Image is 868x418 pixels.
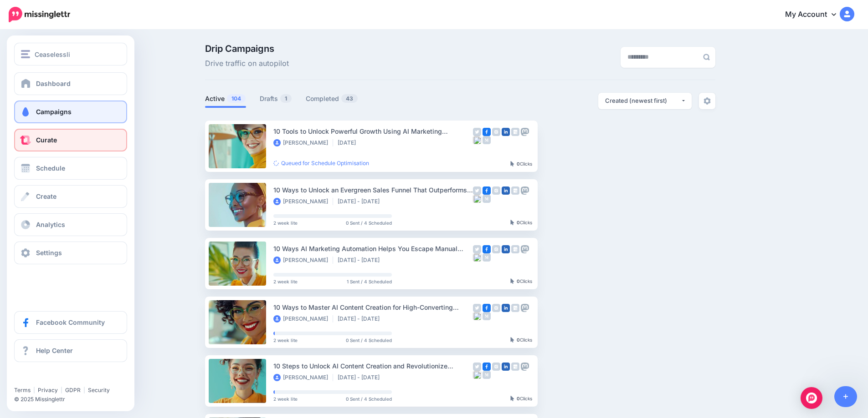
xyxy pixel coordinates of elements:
span: 0 Sent / 4 Scheduled [346,397,392,401]
li: © 2025 Missinglettr [14,395,133,404]
img: twitter-grey-square.png [473,304,481,312]
a: Queued for Schedule Optimisation [273,160,369,166]
div: Created (newest first) [605,96,681,105]
a: Terms [14,387,31,393]
img: pointer-grey-darker.png [510,220,514,225]
div: 10 Ways to Unlock an Evergreen Sales Funnel That Outperforms the Old Way [273,185,473,195]
img: google_business-grey-square.png [511,363,519,371]
span: Analytics [36,221,65,228]
img: bluesky-grey-square.png [473,371,481,379]
img: medium-grey-square.png [483,253,491,262]
span: Settings [36,249,62,257]
b: 0 [517,337,520,342]
img: linkedin-square.png [502,245,510,253]
img: mastodon-grey-square.png [521,128,529,136]
img: instagram-grey-square.png [492,186,500,195]
button: Ceaselessli [14,43,127,65]
img: bluesky-grey-square.png [473,136,481,144]
b: 0 [517,278,520,284]
img: twitter-grey-square.png [473,363,481,371]
a: Analytics [14,213,127,236]
div: 10 Tools to Unlock Powerful Growth Using AI Marketing Automation [273,126,473,136]
span: Facebook Community [36,318,105,326]
div: 10 Steps to Unlock AI Content Creation and Revolutionize Engagement [273,361,473,371]
a: Drafts1 [260,93,292,104]
span: Schedule [36,164,65,172]
img: facebook-square.png [483,186,491,195]
a: Facebook Community [14,311,127,334]
img: linkedin-square.png [502,363,510,371]
img: menu.png [21,50,30,58]
img: pointer-grey-darker.png [510,161,514,166]
div: Clicks [510,337,532,343]
b: 0 [517,396,520,401]
img: facebook-square.png [483,363,491,371]
div: Clicks [510,161,532,167]
span: Ceaselessli [35,49,70,60]
img: medium-grey-square.png [483,371,491,379]
a: Active104 [205,93,246,104]
a: Dashboard [14,72,127,95]
img: pointer-grey-darker.png [510,337,514,342]
span: 2 week lite [273,338,298,342]
b: 0 [517,220,520,225]
li: [PERSON_NAME] [273,139,333,146]
span: 1 [280,94,292,103]
img: facebook-square.png [483,128,491,136]
img: bluesky-grey-square.png [473,312,481,320]
img: linkedin-square.png [502,304,510,312]
img: Missinglettr [9,7,70,22]
img: instagram-grey-square.png [492,304,500,312]
img: linkedin-square.png [502,186,510,195]
span: 2 week lite [273,397,298,401]
a: Schedule [14,157,127,180]
a: Campaigns [14,101,127,123]
span: 0 Sent / 4 Scheduled [346,338,392,342]
a: Create [14,185,127,208]
img: mastodon-grey-square.png [521,363,529,371]
span: | [33,387,35,393]
img: mastodon-grey-square.png [521,186,529,195]
span: Help Center [36,347,73,354]
img: google_business-grey-square.png [511,304,519,312]
img: instagram-grey-square.png [492,128,500,136]
span: 0 Sent / 4 Scheduled [346,221,392,225]
span: Create [36,192,56,200]
li: [PERSON_NAME] [273,198,333,205]
div: 10 Ways to Master AI Content Creation for High-Converting Social Media Ads [273,302,473,312]
span: 43 [341,94,358,103]
div: Open Intercom Messenger [801,387,822,409]
img: bluesky-grey-square.png [473,253,481,262]
span: 2 week lite [273,221,298,225]
img: bluesky-grey-square.png [473,195,481,203]
span: | [61,387,62,393]
img: facebook-square.png [483,245,491,253]
li: [DATE] - [DATE] [338,198,384,205]
img: google_business-grey-square.png [511,245,519,253]
div: Clicks [510,396,532,402]
span: 104 [227,94,246,103]
img: facebook-square.png [483,304,491,312]
img: google_business-grey-square.png [511,128,519,136]
li: [DATE] - [DATE] [338,315,384,322]
img: search-grey-6.png [703,54,710,60]
a: Privacy [38,387,58,393]
a: Completed43 [306,93,358,104]
img: medium-grey-square.png [483,195,491,203]
img: twitter-grey-square.png [473,128,481,136]
span: 1 Sent / 4 Scheduled [347,279,392,284]
button: Created (newest first) [598,93,692,109]
li: [PERSON_NAME] [273,315,333,322]
img: twitter-grey-square.png [473,186,481,195]
a: GDPR [65,387,81,393]
li: [DATE] [338,139,360,146]
a: Help Center [14,339,127,362]
img: google_business-grey-square.png [511,186,519,195]
img: mastodon-grey-square.png [521,245,529,253]
img: mastodon-grey-square.png [521,304,529,312]
img: instagram-grey-square.png [492,245,500,253]
li: [PERSON_NAME] [273,374,333,381]
a: Security [88,387,110,393]
span: Campaigns [36,108,72,116]
span: Curate [36,136,57,144]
